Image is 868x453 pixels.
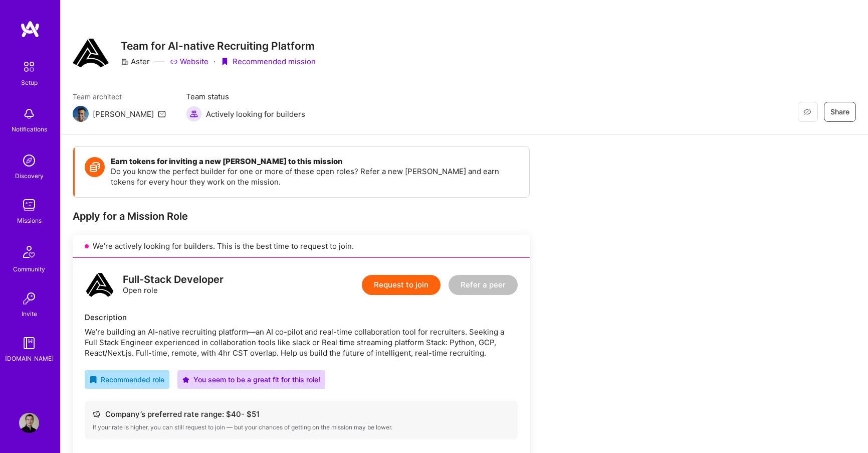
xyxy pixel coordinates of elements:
i: icon PurpleStar [182,376,189,383]
div: Aster [121,56,150,67]
div: Description [85,312,518,323]
div: Invite [22,309,37,319]
img: setup [19,56,40,77]
img: Community [17,240,41,264]
div: Setup [21,77,38,88]
button: Refer a peer [449,275,518,295]
div: Company’s preferred rate range: $ 40 - $ 51 [93,409,510,419]
i: icon PurpleRibbon [221,58,229,66]
span: Team architect [73,91,166,102]
i: icon EyeClosed [803,108,811,116]
div: Full-Stack Developer [123,274,224,285]
div: Missions [17,215,42,226]
h4: Earn tokens for inviting a new [PERSON_NAME] to this mission [111,157,519,166]
img: teamwork [19,195,39,215]
img: logo [85,270,115,300]
p: Do you know the perfect builder for one or more of these open roles? Refer a new [PERSON_NAME] an... [111,166,519,187]
i: icon RecommendedBadge [90,376,97,383]
img: User Avatar [19,413,39,433]
div: We’re building an AI-native recruiting platform—an AI co-pilot and real-time collaboration tool f... [85,327,518,358]
span: Share [830,107,849,117]
div: [DOMAIN_NAME] [5,353,54,364]
img: discovery [19,150,39,171]
img: Team Architect [73,106,89,122]
div: Apply for a Mission Role [73,210,530,223]
i: icon Cash [93,410,100,418]
div: Community [13,264,45,274]
i: icon Mail [158,110,166,118]
div: · [213,56,215,67]
img: guide book [19,333,39,353]
div: Discovery [15,171,44,181]
button: Share [824,102,856,122]
span: Team status [186,91,305,102]
h3: Team for AI-native Recruiting Platform [121,40,316,52]
a: User Avatar [17,413,42,433]
i: icon CompanyGray [121,58,129,66]
div: Recommended mission [221,56,316,67]
img: bell [19,104,39,124]
div: If your rate is higher, you can still request to join — but your chances of getting on the missio... [93,423,510,431]
span: Actively looking for builders [206,109,305,119]
div: Notifications [12,124,47,134]
img: logo [20,20,40,38]
div: We’re actively looking for builders. This is the best time to request to join. [73,235,530,258]
img: Invite [19,288,39,309]
div: You seem to be a great fit for this role! [182,374,320,385]
div: [PERSON_NAME] [93,109,154,119]
img: Actively looking for builders [186,106,202,122]
img: Token icon [85,157,105,177]
img: Company Logo [73,35,109,71]
div: Recommended role [90,374,164,385]
a: Website [170,56,208,67]
button: Request to join [362,275,441,295]
div: Open role [123,274,224,295]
